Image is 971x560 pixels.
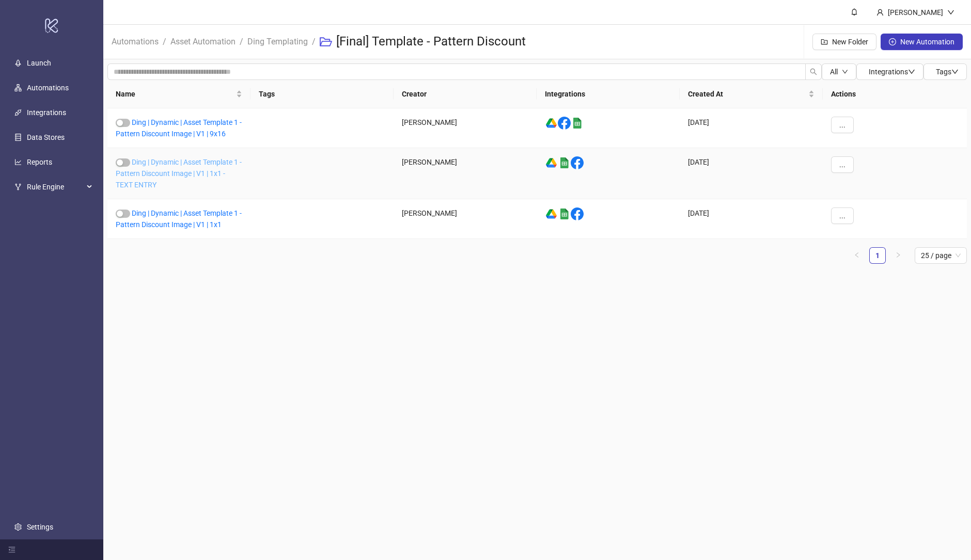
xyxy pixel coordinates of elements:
[890,247,906,264] li: Next Page
[245,35,310,46] a: Ding Templating
[881,34,963,50] button: New Automation
[14,183,22,190] span: fork
[680,80,823,108] th: Created At
[336,34,526,50] h3: [Final] Template - Pattern Discount
[830,68,838,76] span: All
[680,199,823,239] div: [DATE]
[839,161,845,169] span: ...
[849,247,865,264] li: Previous Page
[876,9,884,16] span: user
[394,148,537,199] div: [PERSON_NAME]
[842,69,848,75] span: down
[869,247,886,264] li: 1
[116,209,242,229] a: Ding | Dynamic | Asset Template 1 - Pattern Discount Image | V1 | 1x1
[163,34,166,50] li: /
[116,118,242,138] a: Ding | Dynamic | Asset Template 1 - Pattern Discount Image | V1 | 9x16
[537,80,680,108] th: Integrations
[688,88,806,100] span: Created At
[8,546,15,553] span: menu-fold
[869,68,915,76] span: Integrations
[394,199,537,239] div: [PERSON_NAME]
[856,63,923,80] button: Integrationsdown
[680,148,823,199] div: [DATE]
[908,68,915,75] span: down
[107,80,250,108] th: Name
[854,252,860,258] span: left
[895,252,901,258] span: right
[394,80,537,108] th: Creator
[116,158,242,189] a: Ding | Dynamic | Asset Template 1 - Pattern Discount Image | V1 | 1x1 - TEXT ENTRY
[116,88,234,100] span: Name
[884,7,947,18] div: [PERSON_NAME]
[923,63,967,80] button: Tagsdown
[851,8,858,15] span: bell
[822,63,856,80] button: Alldown
[915,247,967,264] div: Page Size
[27,523,53,531] a: Settings
[947,9,954,16] span: down
[839,212,845,220] span: ...
[921,248,961,263] span: 25 / page
[27,59,51,67] a: Launch
[109,35,161,46] a: Automations
[168,35,238,46] a: Asset Automation
[823,80,967,108] th: Actions
[936,68,959,76] span: Tags
[951,68,959,75] span: down
[810,68,817,75] span: search
[890,247,906,264] button: right
[240,34,243,50] li: /
[839,121,845,129] span: ...
[870,248,885,263] a: 1
[312,34,316,50] li: /
[832,38,868,46] span: New Folder
[831,207,854,224] button: ...
[394,108,537,148] div: [PERSON_NAME]
[680,108,823,148] div: [DATE]
[821,38,828,45] span: folder-add
[27,133,65,141] a: Data Stores
[27,84,69,92] a: Automations
[250,80,394,108] th: Tags
[831,117,854,133] button: ...
[831,156,854,173] button: ...
[320,36,332,48] span: folder-open
[27,177,84,197] span: Rule Engine
[900,38,954,46] span: New Automation
[27,108,66,117] a: Integrations
[27,158,52,166] a: Reports
[812,34,876,50] button: New Folder
[889,38,896,45] span: plus-circle
[849,247,865,264] button: left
